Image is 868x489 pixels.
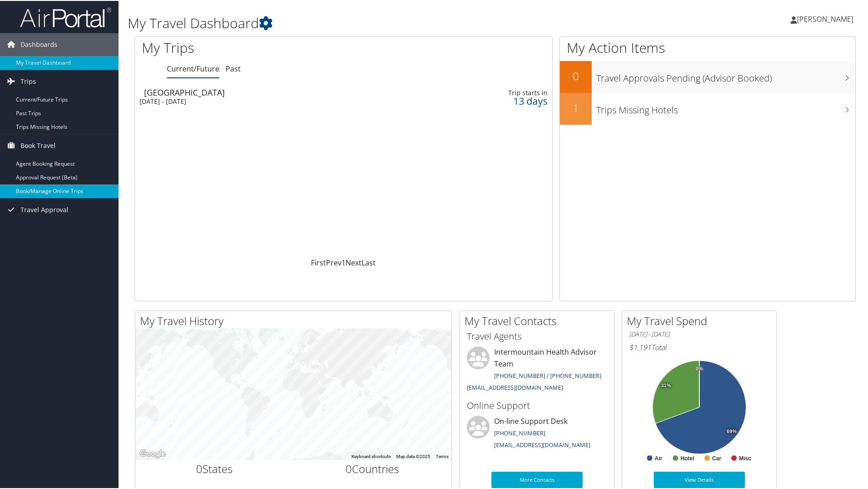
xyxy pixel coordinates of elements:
span: [PERSON_NAME] [797,13,853,23]
a: Last [362,257,376,267]
tspan: 31% [661,382,671,387]
h2: My Travel Spend [627,312,776,328]
text: Air [655,454,662,461]
text: Misc [739,454,751,461]
h3: Online Support [467,398,607,411]
a: First [311,257,326,267]
a: More Contacts [491,471,583,487]
h2: Countries [300,460,445,476]
a: 1 [341,257,346,267]
a: [PERSON_NAME] [790,5,863,32]
h1: My Travel Dashboard [128,13,618,32]
a: [PHONE_NUMBER] / [PHONE_NUMBER] [494,371,601,379]
tspan: 69% [727,428,737,433]
a: [PHONE_NUMBER] [494,428,545,436]
a: Current/Future [167,63,219,73]
span: Map data ©2025 [396,453,430,458]
span: $1,191 [629,341,651,351]
li: Intermountain Health Advisor Team [462,346,612,394]
h3: Trips Missing Hotels [596,98,855,116]
h1: My Trips [142,37,372,56]
h2: 1 [560,99,592,115]
img: Google [138,447,168,459]
h1: My Action Items [560,37,855,56]
h3: Travel Agents [467,329,607,342]
a: [EMAIL_ADDRESS][DOMAIN_NAME] [467,382,563,391]
span: 0 [196,460,202,475]
tspan: 0% [696,365,703,371]
span: Book Travel [21,133,56,156]
a: Next [346,257,362,267]
h3: Travel Approvals Pending (Advisor Booked) [596,66,855,84]
a: [EMAIL_ADDRESS][DOMAIN_NAME] [494,440,590,448]
button: Keyboard shortcuts [351,453,391,459]
h2: My Travel Contacts [465,312,614,328]
a: Prev [326,257,341,267]
text: Hotel [681,454,694,461]
div: 13 days [455,96,548,104]
div: [GEOGRAPHIC_DATA] [144,87,404,96]
img: airportal-logo.png [20,6,111,27]
a: Terms (opens in new tab) [436,453,449,458]
span: Dashboards [21,32,57,55]
text: Car [712,454,721,461]
h2: 0 [560,67,592,83]
h6: Total [629,341,770,351]
h2: States [142,460,287,476]
a: 0Travel Approvals Pending (Advisor Booked) [560,60,855,92]
a: 1Trips Missing Hotels [560,92,855,124]
h2: My Travel History [140,312,451,328]
h6: [DATE] - [DATE] [629,329,770,338]
div: Trip starts in [455,88,548,96]
span: Travel Approval [21,198,68,220]
a: Open this area in Google Maps (opens a new window) [138,447,168,459]
a: Past [226,63,241,73]
div: [DATE] - [DATE] [139,97,400,105]
li: On-line Support Desk [462,415,612,452]
span: 0 [346,460,352,475]
span: Trips [21,69,36,92]
a: View Details [654,471,745,487]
